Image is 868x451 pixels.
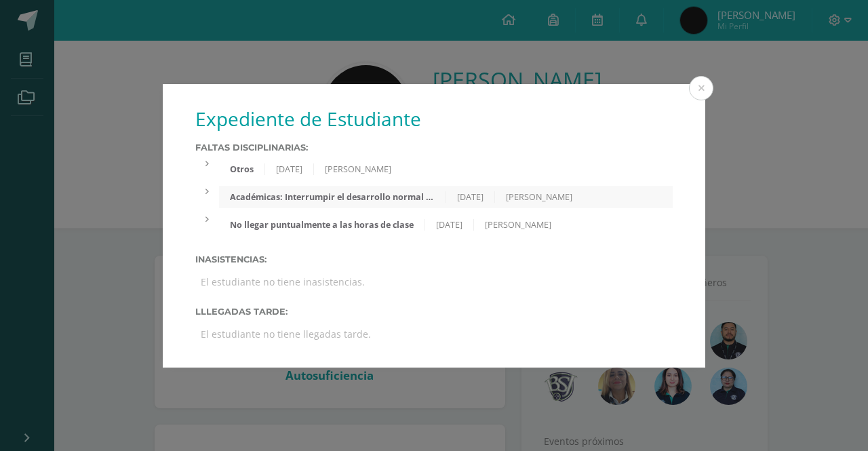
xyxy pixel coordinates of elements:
div: [PERSON_NAME] [314,163,402,175]
div: El estudiante no tiene inasistencias. [195,270,673,294]
div: [DATE] [446,191,495,203]
button: Close (Esc) [689,76,713,100]
label: Faltas Disciplinarias: [195,142,673,153]
div: [DATE] [265,163,314,175]
div: Otros [219,163,265,175]
div: [DATE] [425,219,474,231]
div: [PERSON_NAME] [474,219,562,231]
div: El estudiante no tiene llegadas tarde. [195,322,673,346]
label: Inasistencias: [195,254,673,264]
div: [PERSON_NAME] [495,191,583,203]
h1: Expediente de Estudiante [195,106,673,132]
label: Lllegadas tarde: [195,307,673,317]
div: Académicas: Interrumpir el desarrollo normal de la clase. [219,191,446,203]
div: No llegar puntualmente a las horas de clase [219,219,425,231]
